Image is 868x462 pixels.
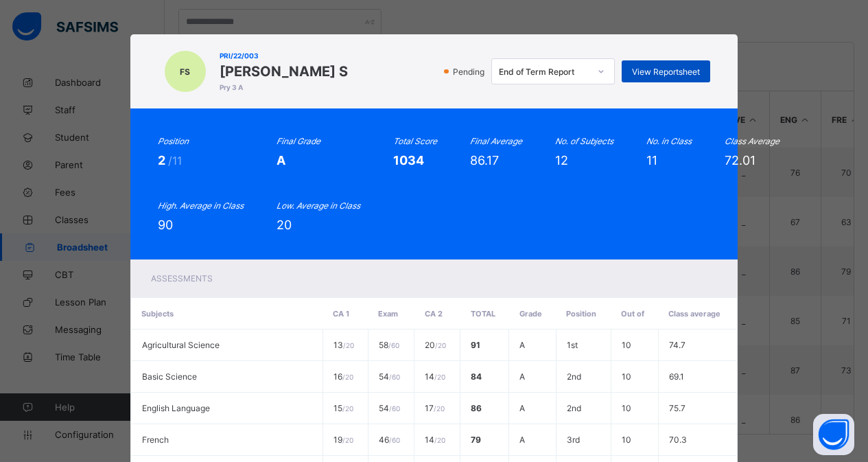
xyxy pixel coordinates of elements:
[158,200,244,211] i: High. Average in Class
[669,340,685,350] span: 74.7
[471,371,482,382] span: 84
[142,340,220,350] span: Agricultural Science
[499,67,589,77] div: End of Term Report
[379,371,400,382] span: 54
[451,67,489,77] span: Pending
[425,340,446,350] span: 20
[434,404,445,413] span: / 20
[622,435,631,445] span: 10
[471,309,495,319] span: Total
[471,403,482,413] span: 86
[622,403,631,413] span: 10
[158,218,173,232] span: 90
[220,51,348,60] span: PRI/22/003
[519,371,525,382] span: A
[435,341,446,349] span: / 20
[567,340,578,350] span: 1st
[342,373,353,381] span: / 20
[669,435,687,445] span: 70.3
[519,403,525,413] span: A
[393,153,424,168] span: 1034
[378,309,398,319] span: Exam
[389,404,400,413] span: / 60
[555,136,613,146] i: No. of Subjects
[470,136,522,146] i: Final Average
[343,341,354,349] span: / 20
[277,200,360,211] i: Low. Average in Class
[142,403,210,413] span: English Language
[333,340,354,350] span: 13
[425,435,445,445] span: 14
[646,153,657,168] span: 11
[470,153,499,168] span: 86.17
[813,414,854,455] button: Open asap
[567,403,581,413] span: 2nd
[425,371,445,382] span: 14
[142,435,169,445] span: French
[519,309,542,319] span: Grade
[141,309,174,319] span: Subjects
[668,309,720,319] span: Class average
[342,436,353,444] span: / 20
[622,340,631,350] span: 10
[142,371,197,382] span: Basic Science
[220,63,348,80] span: [PERSON_NAME] S
[519,340,525,350] span: A
[566,309,596,319] span: Position
[158,136,189,146] i: Position
[333,309,349,319] span: CA 1
[388,341,399,349] span: / 60
[567,435,580,445] span: 3rd
[567,371,581,382] span: 2nd
[333,435,353,445] span: 19
[220,83,348,91] span: Pry 3 A
[471,340,480,350] span: 91
[333,403,353,413] span: 15
[669,371,684,382] span: 69.1
[379,340,399,350] span: 58
[725,153,755,168] span: 72.01
[555,153,568,168] span: 12
[519,435,525,445] span: A
[621,309,644,319] span: Out of
[277,153,285,168] span: A
[277,136,320,146] i: Final Grade
[342,404,353,413] span: / 20
[151,273,213,284] span: Assessments
[333,371,353,382] span: 16
[389,436,400,444] span: / 60
[632,67,700,77] span: View Reportsheet
[180,67,190,77] span: FS
[646,136,692,146] i: No. in Class
[379,403,400,413] span: 54
[725,136,779,146] i: Class Average
[434,436,445,444] span: / 20
[622,371,631,382] span: 10
[389,373,400,381] span: / 60
[277,218,292,232] span: 20
[158,153,168,168] span: 2
[669,403,685,413] span: 75.7
[168,154,182,168] span: /11
[425,309,443,319] span: CA 2
[393,136,437,146] i: Total Score
[434,373,445,381] span: / 20
[379,435,400,445] span: 46
[425,403,445,413] span: 17
[471,435,481,445] span: 79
